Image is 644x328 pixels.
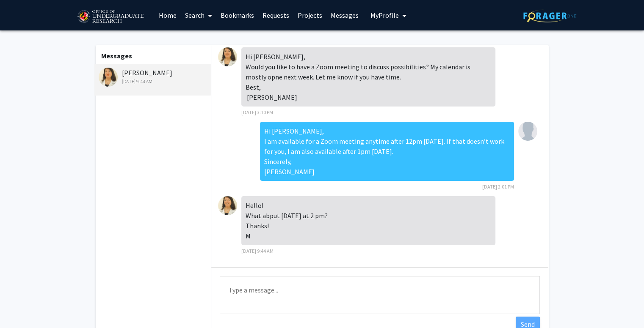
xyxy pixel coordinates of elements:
a: Bookmarks [216,0,258,30]
a: Messages [326,0,363,30]
img: ForagerOne Logo [523,9,576,22]
img: Mai-Trang Pham [518,122,537,141]
img: Magaly Toro [99,68,118,87]
a: Requests [258,0,293,30]
a: Home [155,0,181,30]
span: [DATE] 9:44 AM [241,248,274,254]
div: [PERSON_NAME] [99,68,209,85]
iframe: Chat [6,290,36,322]
a: Projects [293,0,326,30]
div: Hi [PERSON_NAME], I am available for a Zoom meeting anytime after 12pm [DATE]. If that doesn’t wo... [260,122,514,181]
img: Magaly Toro [218,47,237,66]
span: My Profile [370,11,399,19]
img: Magaly Toro [218,196,237,215]
a: Search [181,0,216,30]
div: [DATE] 9:44 AM [99,78,209,85]
div: Hi [PERSON_NAME], Would you like to have a Zoom meeting to discuss possibilities? My calendar is ... [241,47,495,107]
textarea: Message [220,276,540,314]
span: [DATE] 2:01 PM [482,183,514,190]
span: [DATE] 3:10 PM [241,109,273,115]
img: University of Maryland Logo [75,6,146,27]
div: Hello! What abput [DATE] at 2 pm? Thanks! M [241,196,495,245]
b: Messages [101,52,132,60]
